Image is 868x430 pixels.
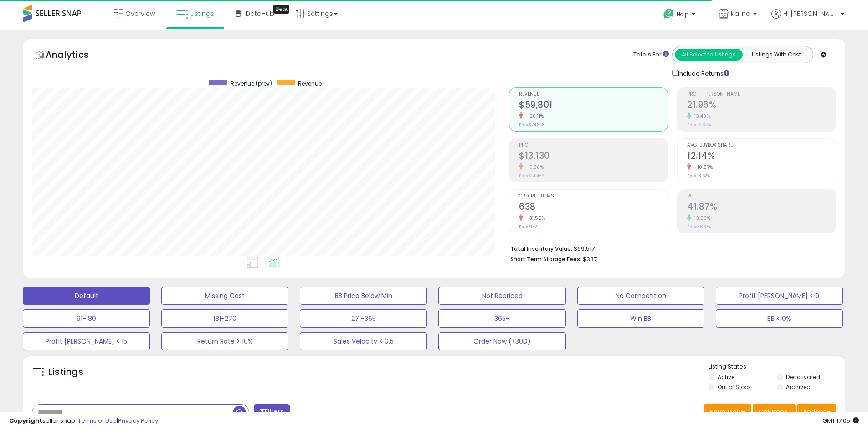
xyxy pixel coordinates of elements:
[633,51,669,59] div: Totals For
[523,215,545,222] small: -31.55%
[577,287,704,305] button: No Competition
[519,173,544,178] small: Prev: $14,486
[46,48,107,63] h5: Analytics
[9,417,158,425] div: seller snap | |
[519,100,668,112] h2: $59,801
[687,92,836,97] span: Profit [PERSON_NAME]
[438,309,565,328] button: 365+
[510,245,572,253] b: Total Inventory Value:
[519,224,537,229] small: Prev: 932
[190,9,214,18] span: Listings
[687,143,836,148] span: Avg. Buybox Share
[510,255,581,263] b: Short Term Storage Fees:
[687,194,836,199] span: ROI
[23,309,150,328] button: 91-180
[300,332,427,350] button: Sales Velocity < 0.5
[9,416,42,425] strong: Copyright
[786,383,811,391] label: Archived
[273,5,289,14] div: Tooltip anchor
[231,80,272,87] span: Revenue (prev)
[161,332,288,350] button: Return Rate > 10%
[577,309,704,328] button: Win BB
[786,373,820,381] label: Deactivated
[519,92,668,97] span: Revenue
[519,143,668,148] span: Profit
[510,243,829,253] li: $69,517
[656,1,704,30] a: Help
[663,8,674,20] i: Get Help
[675,49,743,61] button: All Selected Listings
[687,173,710,178] small: Prev: 13.62%
[687,100,836,112] h2: 21.96%
[783,9,838,18] span: Hi [PERSON_NAME]
[709,363,845,371] p: Listing States:
[718,373,734,381] label: Active
[583,255,597,263] span: $337
[523,164,544,171] small: -9.36%
[23,287,150,305] button: Default
[161,309,288,328] button: 181-270
[691,215,710,222] small: 13.56%
[716,287,843,305] button: Profit [PERSON_NAME] < 0
[742,49,810,61] button: Listings With Cost
[118,416,158,425] a: Privacy Policy
[300,309,427,328] button: 271-365
[771,9,844,30] a: Hi [PERSON_NAME]
[48,366,83,379] h5: Listings
[78,416,117,425] a: Terms of Use
[665,68,740,78] div: Include Returns
[438,332,565,350] button: Order Now (<30D)
[438,287,565,305] button: Not Repriced
[125,9,155,18] span: Overview
[691,113,710,120] small: 13.49%
[523,113,544,120] small: -20.11%
[677,10,689,18] span: Help
[718,383,751,391] label: Out of Stock
[519,194,668,199] span: Ordered Items
[519,202,668,214] h2: 638
[300,287,427,305] button: BB Price Below Min
[23,332,150,350] button: Profit [PERSON_NAME] < 15
[687,224,711,229] small: Prev: 36.87%
[691,164,713,171] small: -10.87%
[687,122,711,127] small: Prev: 19.35%
[716,309,843,328] button: BB <10%
[731,9,750,18] span: Kalino
[298,80,322,87] span: Revenue
[687,151,836,163] h2: 12.14%
[519,122,544,127] small: Prev: $74,858
[822,416,859,425] span: 2025-10-14 17:05 GMT
[519,151,668,163] h2: $13,130
[687,202,836,214] h2: 41.87%
[161,287,288,305] button: Missing Cost
[246,9,274,18] span: DataHub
